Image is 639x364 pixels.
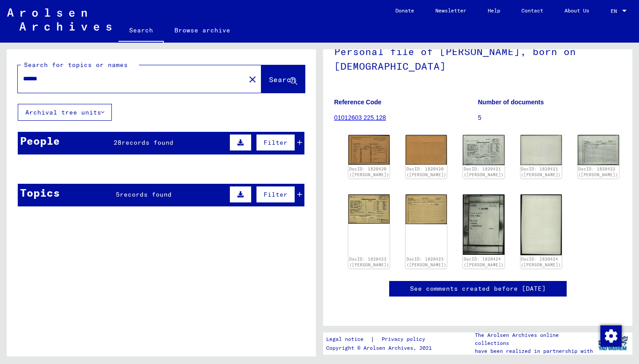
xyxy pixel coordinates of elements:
[521,166,561,178] a: DocID: 1820421 ([PERSON_NAME])
[334,99,382,106] b: Reference Code
[24,61,128,69] mat-label: Search for topics or names
[406,166,446,178] a: DocID: 1820420 ([PERSON_NAME])
[521,194,562,255] img: 002.jpg
[326,335,436,344] div: |
[326,335,371,344] a: Legal notice
[406,194,447,224] img: 002.jpg
[349,166,389,178] a: DocID: 1820420 ([PERSON_NAME])
[326,344,436,352] p: Copyright © Arolsen Archives, 2021
[596,332,630,354] img: yv_logo.png
[463,135,504,165] img: 001.jpg
[348,135,390,165] img: 001.jpg
[247,74,258,85] mat-icon: close
[521,257,561,268] a: DocID: 1820424 ([PERSON_NAME])
[261,65,305,93] button: Search
[521,135,562,165] img: 002.jpg
[600,325,622,347] img: Zustimmung ändern
[20,133,60,149] div: People
[578,166,618,178] a: DocID: 1820422 ([PERSON_NAME])
[114,138,122,146] span: 28
[264,138,288,146] span: Filter
[611,8,617,14] mat-select-trigger: EN
[334,114,386,121] a: 01012603 225.128
[348,194,390,224] img: 001.jpg
[349,257,389,268] a: DocID: 1820423 ([PERSON_NAME])
[410,284,546,293] a: See comments created before [DATE]
[475,331,594,347] p: The Arolsen Archives online collections
[464,257,504,268] a: DocID: 1820424 ([PERSON_NAME])
[18,104,112,121] button: Archival tree units
[478,113,621,123] p: 5
[375,335,436,344] a: Privacy policy
[269,75,296,84] span: Search
[475,347,594,355] p: have been realized in partnership with
[122,138,174,146] span: records found
[164,20,241,41] a: Browse archive
[463,194,504,255] img: 001.jpg
[464,166,504,178] a: DocID: 1820421 ([PERSON_NAME])
[406,135,447,165] img: 002.jpg
[264,190,288,198] span: Filter
[118,20,164,43] a: Search
[578,135,619,165] img: 001.jpg
[406,257,446,268] a: DocID: 1820423 ([PERSON_NAME])
[7,8,111,31] img: Arolsen_neg.svg
[256,134,295,151] button: Filter
[256,186,295,203] button: Filter
[244,70,261,88] button: Clear
[478,99,544,106] b: Number of documents
[334,31,621,85] h1: Personal file of [PERSON_NAME], born on [DEMOGRAPHIC_DATA]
